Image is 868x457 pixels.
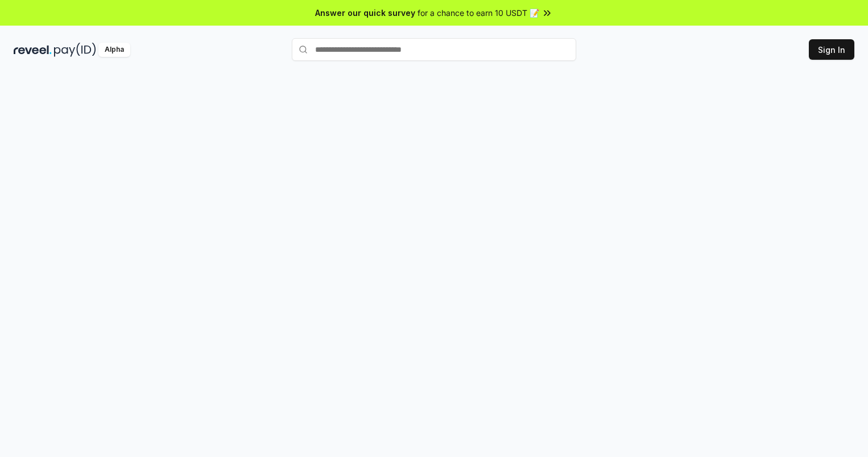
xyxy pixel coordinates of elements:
img: reveel_dark [14,43,52,57]
button: Sign In [809,39,854,60]
span: Answer our quick survey [315,7,415,19]
span: for a chance to earn 10 USDT 📝 [418,7,539,19]
div: Alpha [98,43,130,57]
img: pay_id [54,43,96,57]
